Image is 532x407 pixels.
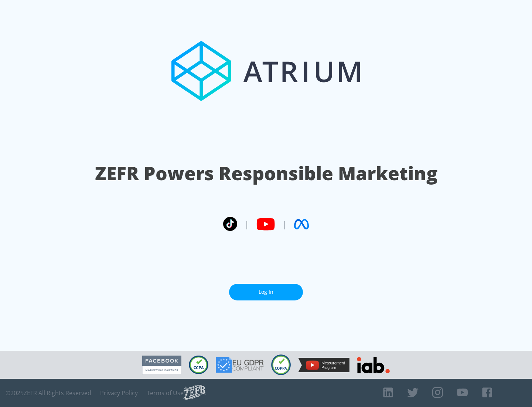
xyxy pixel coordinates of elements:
a: Privacy Policy [100,389,138,397]
img: Facebook Marketing Partner [142,356,181,374]
img: GDPR Compliant [216,357,264,373]
img: COPPA Compliant [271,354,291,375]
img: CCPA Compliant [189,356,208,374]
img: IAB [357,357,390,373]
h1: ZEFR Powers Responsible Marketing [95,161,437,186]
img: YouTube Measurement Program [298,358,349,372]
a: Terms of Use [147,389,184,397]
span: | [245,219,249,230]
a: Log In [229,284,303,300]
span: | [282,219,287,230]
span: © 2025 ZEFR All Rights Reserved [6,389,91,397]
